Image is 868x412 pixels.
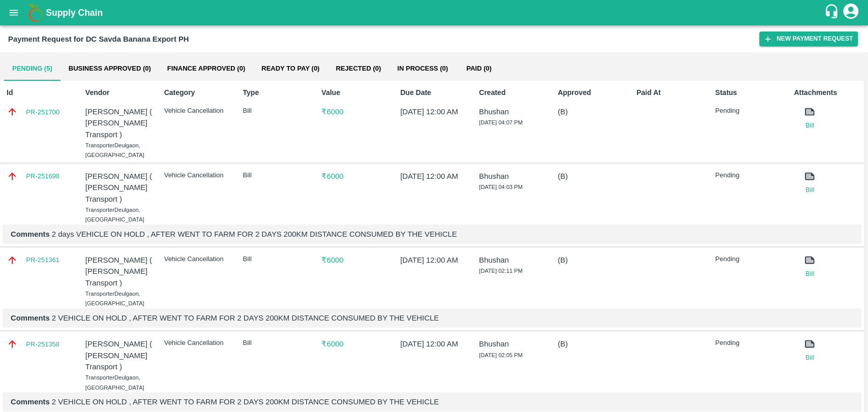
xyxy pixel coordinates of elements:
[321,106,389,117] p: ₹ 6000
[243,106,310,116] p: Bill
[11,398,50,406] b: Comments
[164,87,232,98] p: Category
[85,374,114,381] span: Transporter
[479,255,547,266] p: Bhushan
[794,87,861,98] p: Attachments
[558,171,625,182] p: (B)
[26,107,59,117] a: PR-251700
[46,8,103,18] b: Supply Chain
[85,338,153,372] p: [PERSON_NAME] ( [PERSON_NAME] Transport )
[479,352,523,358] span: [DATE] 02:05 PM
[85,142,114,148] span: Transporter
[637,87,704,98] p: Paid At
[11,230,50,238] b: Comments
[558,87,625,98] p: Approved
[243,338,310,348] p: Bill
[85,207,144,223] span: Deulgaon, [GEOGRAPHIC_DATA]
[164,338,232,348] p: Vehicle Cancellation
[400,338,468,350] p: [DATE] 12:00 AM
[26,339,59,350] a: PR-251358
[824,4,842,22] div: customer-support
[2,1,25,24] button: open drawer
[558,338,625,350] p: (B)
[85,106,153,140] p: [PERSON_NAME] ( [PERSON_NAME] Transport )
[85,291,144,307] span: Deulgaon, [GEOGRAPHIC_DATA]
[400,171,468,182] p: [DATE] 12:00 AM
[456,56,502,81] button: Paid (0)
[243,171,310,180] p: Bill
[794,353,825,363] a: Bill
[243,255,310,264] p: Bill
[26,255,59,265] a: PR-251361
[85,207,114,213] span: Transporter
[389,56,456,81] button: In Process (0)
[715,338,783,348] p: Pending
[164,255,232,264] p: Vehicle Cancellation
[253,56,327,81] button: Ready To Pay (0)
[321,338,389,350] p: ₹ 6000
[46,6,824,20] a: Supply Chain
[85,171,153,205] p: [PERSON_NAME] ( [PERSON_NAME] Transport )
[7,87,74,98] p: Id
[85,255,153,289] p: [PERSON_NAME] ( [PERSON_NAME] Transport )
[321,87,389,98] p: Value
[842,2,860,23] div: account of current user
[11,312,853,324] p: 2 VEHICLE ON HOLD , AFTER WENT TO FARM FOR 2 DAYS 200KM DISTANCE CONSUMED BY THE VEHICLE
[11,314,50,322] b: Comments
[321,255,389,266] p: ₹ 6000
[25,3,46,23] img: logo
[85,374,144,391] span: Deulgaon, [GEOGRAPHIC_DATA]
[479,338,547,350] p: Bhushan
[321,171,389,182] p: ₹ 6000
[715,87,783,98] p: Status
[4,56,61,81] button: Pending (5)
[11,229,853,240] p: 2 days VEHICLE ON HOLD , AFTER WENT TO FARM FOR 2 DAYS 200KM DISTANCE CONSUMED BY THE VEHICLE
[400,87,468,98] p: Due Date
[85,291,114,297] span: Transporter
[479,184,523,190] span: [DATE] 04:03 PM
[400,255,468,266] p: [DATE] 12:00 AM
[479,171,547,182] p: Bhushan
[400,106,468,117] p: [DATE] 12:00 AM
[327,56,389,81] button: Rejected (0)
[85,87,153,98] p: Vendor
[794,185,825,195] a: Bill
[479,106,547,117] p: Bhushan
[759,31,858,46] button: New Payment Request
[159,56,253,81] button: Finance Approved (0)
[164,171,232,180] p: Vehicle Cancellation
[479,87,547,98] p: Created
[61,56,159,81] button: Business Approved (0)
[715,106,783,116] p: Pending
[715,255,783,264] p: Pending
[8,35,189,43] b: Payment Request for DC Savda Banana Export PH
[164,106,232,116] p: Vehicle Cancellation
[794,269,825,279] a: Bill
[794,120,825,131] a: Bill
[479,119,523,125] span: [DATE] 04:07 PM
[11,396,853,407] p: 2 VEHICLE ON HOLD , AFTER WENT TO FARM FOR 2 DAYS 200KM DISTANCE CONSUMED BY THE VEHICLE
[85,142,144,159] span: Deulgaon, [GEOGRAPHIC_DATA]
[26,171,59,181] a: PR-251698
[479,268,523,274] span: [DATE] 02:11 PM
[558,255,625,266] p: (B)
[558,106,625,117] p: (B)
[243,87,310,98] p: Type
[715,171,783,180] p: Pending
